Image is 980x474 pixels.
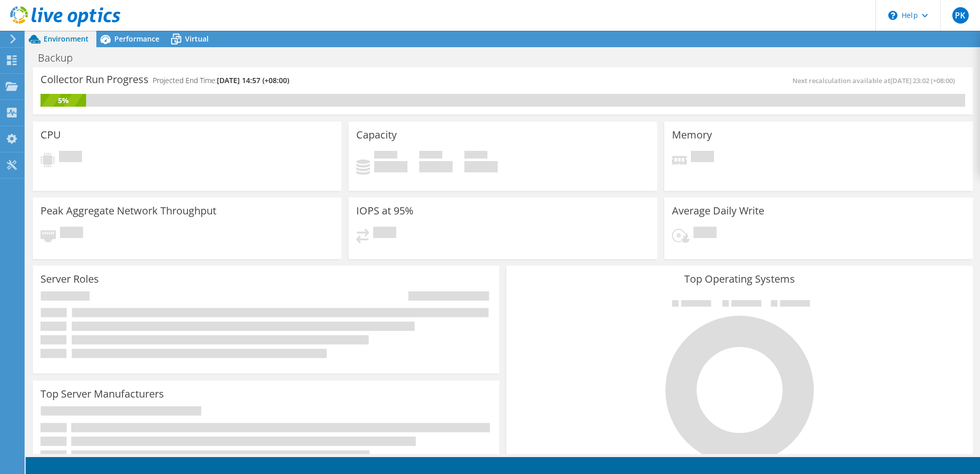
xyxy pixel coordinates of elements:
[464,151,487,161] span: Total
[59,151,82,165] span: Pending
[672,129,712,141] h3: Memory
[374,161,407,172] h4: 0 GiB
[40,95,86,106] div: 5%
[514,273,965,285] h3: Top Operating Systems
[114,34,159,44] span: Performance
[217,75,289,85] span: [DATE] 14:57 (+08:00)
[888,11,897,20] svg: \n
[672,205,764,216] h3: Average Daily Write
[40,129,61,141] h3: CPU
[419,161,453,172] h4: 0 GiB
[185,34,209,44] span: Virtual
[60,227,83,241] span: Pending
[40,388,164,400] h3: Top Server Manufacturers
[464,161,498,172] h4: 0 GiB
[153,75,289,86] h4: Projected End Time:
[33,52,89,64] h1: Backup
[356,205,414,216] h3: IOPS at 95%
[373,227,396,241] span: Pending
[691,151,714,165] span: Pending
[374,151,397,161] span: Used
[792,76,960,85] span: Next recalculation available at
[44,34,89,44] span: Environment
[693,227,717,241] span: Pending
[40,205,216,216] h3: Peak Aggregate Network Throughput
[419,151,442,161] span: Free
[40,273,99,285] h3: Server Roles
[890,76,955,85] span: [DATE] 23:02 (+08:00)
[952,7,969,24] span: PK
[356,129,397,141] h3: Capacity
